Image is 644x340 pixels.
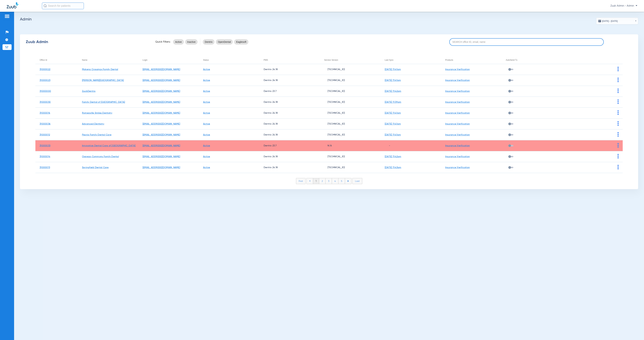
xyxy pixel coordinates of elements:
a: [EMAIL_ADDRESS][DOMAIN_NAME] [143,68,180,71]
a: Insurance Verification [445,166,470,169]
img: group-dot-blue.svg [618,78,619,82]
div: AutoSend Tx [506,58,517,62]
div: Last Sync [385,58,394,62]
a: Advanced Dentistry [82,123,104,125]
a: Active [203,145,210,147]
a: Romeoville Smiles Dentistry [82,112,112,114]
div: PMS [264,58,320,62]
td: [TECHNICAL_ID] [320,64,381,75]
a: [DATE] 11:41am [385,79,401,81]
li: First [296,178,306,184]
td: Dentrix 23.7 [259,140,320,151]
span: Eaglesoft [236,40,246,44]
a: Springfield Dental Care [82,166,109,169]
span: Dentrix [205,40,212,44]
img: group-dot-blue.svg [618,143,619,148]
a: Active [203,68,210,71]
td: Dentrix 24.18 [259,75,320,86]
a: [DATE] 11:43am [385,166,401,169]
td: Dentrix 24.18 [259,151,320,162]
span: - [385,145,390,147]
td: [TECHNICAL_ID] [320,86,381,97]
a: 31000036 [40,123,50,125]
a: ZuubDentrix [82,90,96,92]
div: Status [203,58,259,62]
div: Login [143,58,147,62]
a: [EMAIL_ADDRESS][DOMAIN_NAME] [143,90,180,92]
td: [TECHNICAL_ID] [320,119,381,129]
a: [EMAIL_ADDRESS][DOMAIN_NAME] [143,166,180,169]
div: Login [143,58,199,62]
td: Dentrix 24.18 [259,162,320,173]
img: group-dot-blue.svg [618,132,619,137]
a: Insurance Verification [445,68,470,71]
td: Dentrix 24.18 [259,129,320,140]
td: Dentrix 24.18 [259,108,320,119]
a: Active [203,79,210,81]
img: group-dot-blue.svg [618,121,619,126]
mat-chip-listbox: status-filters [173,39,198,45]
div: Name [82,58,138,62]
img: arrow-right-blue.svg [347,180,349,182]
td: Dentrix 24.18 [259,64,320,75]
a: 31000012 [40,134,50,136]
a: Insurance Verification [445,155,470,158]
img: hamburger-icon [4,14,10,18]
a: [DATE] 11:39am [385,101,401,103]
span: OpenDental [218,40,231,44]
a: Insurance Verification [445,101,470,103]
td: [TECHNICAL_ID] [320,75,381,86]
img: Search Icon [44,4,47,7]
img: group-dot-blue.svg [618,99,619,104]
td: [TECHNICAL_ID] [320,162,381,173]
a: 31000030 [40,101,51,103]
img: group-dot-blue.svg [618,89,619,93]
a: [EMAIL_ADDRESS][DOMAIN_NAME] [143,145,180,147]
td: N/A [320,140,381,151]
span: Active [175,40,182,44]
a: Active [203,123,210,125]
td: Dentrix 23.7 [259,86,320,97]
a: Insurance Verification [445,123,470,125]
a: [EMAIL_ADDRESS][DOMAIN_NAME] [143,112,180,114]
input: SEARCH office ID, email, name [449,38,604,46]
input: Search for patients [42,3,84,9]
a: Insurance Verification [445,145,470,147]
a: Peoria Family Dental Care [82,134,111,136]
span: Zuub Admin - Admin [610,4,637,8]
a: 31000022 [40,68,50,71]
img: group-dot-blue.svg [618,165,619,169]
a: Insurance Verification [445,112,470,114]
a: [EMAIL_ADDRESS][DOMAIN_NAME] [143,155,180,158]
img: arrow-left-blue.svg [309,180,310,182]
a: [EMAIL_ADDRESS][DOMAIN_NAME] [143,134,180,136]
a: Active [203,90,210,92]
div: Office Id [40,58,47,62]
img: date.svg [598,19,601,23]
a: Active [203,101,210,103]
img: Zuub Logo [7,3,18,8]
td: Dentrix 24.18 [259,97,320,108]
span: Inactive [187,40,196,44]
div: Products [445,58,502,62]
a: Active [203,166,210,169]
div: Office Id [40,58,78,62]
a: Oswego Commons Family Dental [82,155,119,158]
div: Zuub Admin [26,40,149,44]
a: [DATE] 11:41am [385,134,401,136]
div: Products [445,58,453,62]
div: Name [82,58,87,62]
li: 1 [313,178,319,184]
div: Last Sync [385,58,441,62]
li: 4 [332,178,338,184]
a: 31000013 [40,166,50,169]
a: Innovative Dental Care of [GEOGRAPHIC_DATA] [82,145,136,147]
span: Quick Filters: [155,40,171,44]
a: 31000014 [40,155,50,158]
a: [EMAIL_ADDRESS][DOMAIN_NAME] [143,123,180,125]
div: Service Version [324,58,381,62]
td: [TECHNICAL_ID] [320,151,381,162]
a: 31000000 [40,90,51,92]
td: [TECHNICAL_ID] [320,129,381,140]
div: Status [203,58,209,62]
